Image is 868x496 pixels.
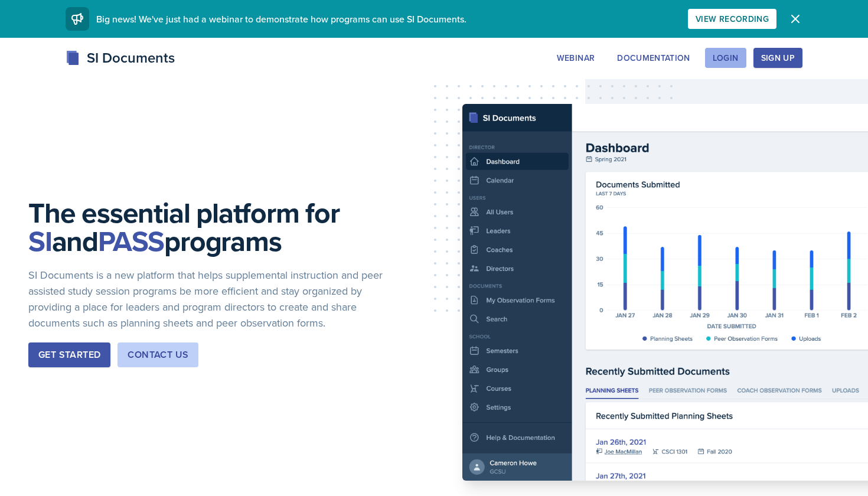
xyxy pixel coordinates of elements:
button: Contact Us [118,342,198,367]
div: Documentation [617,53,690,63]
div: SI Documents [66,47,175,68]
div: Login [713,53,739,63]
div: Webinar [557,53,595,63]
div: Sign Up [761,53,795,63]
span: Big news! We've just had a webinar to demonstrate how programs can use SI Documents. [96,12,466,25]
button: Sign Up [753,48,802,68]
button: View Recording [688,9,776,29]
div: Get Started [38,348,100,362]
button: Webinar [549,48,602,68]
button: Documentation [609,48,698,68]
div: View Recording [696,14,769,24]
div: Contact Us [128,348,188,362]
button: Login [705,48,746,68]
button: Get Started [28,342,110,367]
